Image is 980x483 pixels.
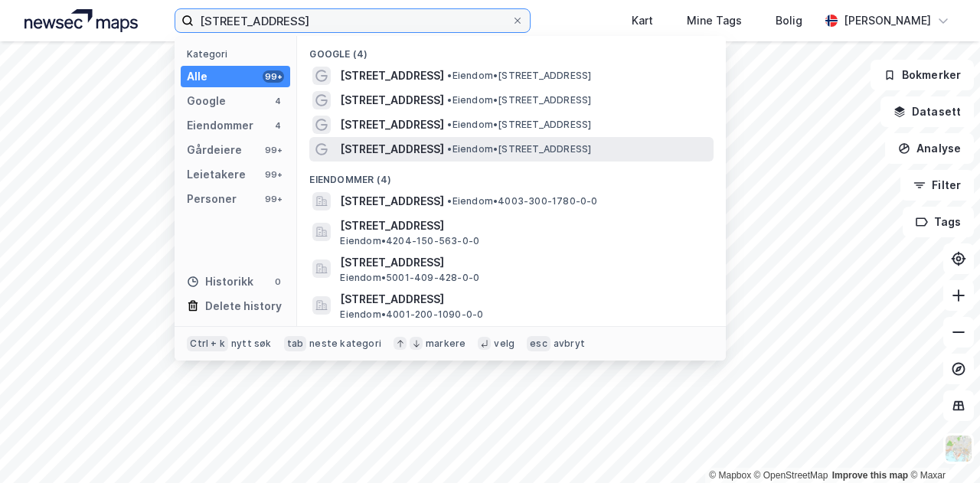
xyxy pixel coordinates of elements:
[263,144,284,156] div: 99+
[187,67,207,86] div: Alle
[709,470,751,481] a: Mapbox
[340,67,444,85] span: [STREET_ADDRESS]
[272,276,284,288] div: 0
[871,60,974,90] button: Bokmerker
[297,36,726,64] div: Google (4)
[205,297,282,315] div: Delete history
[24,9,138,32] img: logo.a4113a55bc3d86da70a041830d287a7e.svg
[263,168,284,181] div: 99+
[340,253,707,272] span: [STREET_ADDRESS]
[447,94,591,106] span: Eiendom • [STREET_ADDRESS]
[297,324,726,351] div: Gårdeiere (99+)
[272,95,284,107] div: 4
[903,207,974,237] button: Tags
[687,11,742,30] div: Mine Tags
[447,70,452,81] span: •
[340,308,483,321] span: Eiendom • 4001-200-1090-0-0
[340,217,707,235] span: [STREET_ADDRESS]
[447,94,452,106] span: •
[844,11,931,30] div: [PERSON_NAME]
[187,141,242,159] div: Gårdeiere
[187,48,290,60] div: Kategori
[263,70,284,83] div: 99+
[340,272,479,284] span: Eiendom • 5001-409-428-0-0
[447,195,452,207] span: •
[426,338,465,350] div: markere
[903,410,980,483] iframe: Chat Widget
[447,143,591,155] span: Eiendom • [STREET_ADDRESS]
[231,338,272,350] div: nytt søk
[554,338,585,350] div: avbryt
[447,143,452,155] span: •
[340,192,444,210] span: [STREET_ADDRESS]
[754,470,828,481] a: OpenStreetMap
[776,11,802,30] div: Bolig
[632,11,653,30] div: Kart
[187,336,228,351] div: Ctrl + k
[187,116,253,135] div: Eiendommer
[447,195,597,207] span: Eiendom • 4003-300-1780-0-0
[194,9,511,32] input: Søk på adresse, matrikkel, gårdeiere, leietakere eller personer
[272,119,284,132] div: 4
[297,162,726,189] div: Eiendommer (4)
[885,133,974,164] button: Analyse
[447,70,591,82] span: Eiendom • [STREET_ADDRESS]
[187,190,237,208] div: Personer
[447,119,591,131] span: Eiendom • [STREET_ADDRESS]
[494,338,514,350] div: velg
[340,91,444,109] span: [STREET_ADDRESS]
[340,140,444,158] span: [STREET_ADDRESS]
[187,165,246,184] div: Leietakere
[340,290,707,308] span: [STREET_ADDRESS]
[447,119,452,130] span: •
[187,273,253,291] div: Historikk
[309,338,381,350] div: neste kategori
[832,470,908,481] a: Improve this map
[284,336,307,351] div: tab
[263,193,284,205] div: 99+
[187,92,226,110] div: Google
[900,170,974,201] button: Filter
[527,336,550,351] div: esc
[340,235,479,247] span: Eiendom • 4204-150-563-0-0
[340,116,444,134] span: [STREET_ADDRESS]
[880,96,974,127] button: Datasett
